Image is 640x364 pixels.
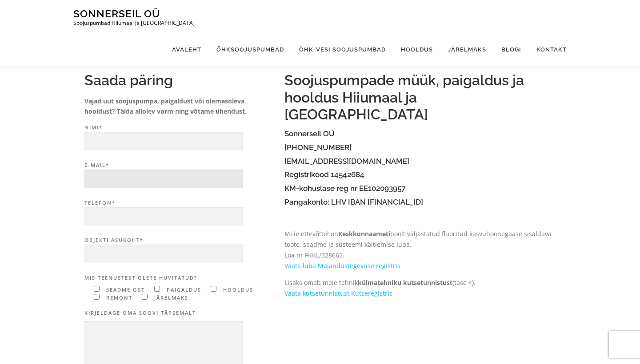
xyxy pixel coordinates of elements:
[284,157,409,166] a: [EMAIL_ADDRESS][DOMAIN_NAME]
[152,294,188,301] span: järelmaks
[84,72,276,89] h2: Saada päring
[494,33,529,66] a: Blogi
[284,277,556,299] p: Lisaks omab meie tehnik (tase 4).
[84,199,276,226] label: Telefon*
[209,33,292,66] a: Õhksoojuspumbad
[393,33,440,66] a: Hooldus
[104,286,145,293] span: seadme ost
[84,309,276,317] label: Kirjeldage oma soovi täpsemalt
[84,170,243,189] input: E-mail*
[284,198,556,206] h4: Pangakonto: LHV IBAN [FINANCIAL_ID]
[84,207,243,226] input: Telefon*
[84,274,276,282] label: Mis teenustest olete huvitatud?
[284,184,556,193] h4: KM-kohuslase reg nr EE102093957
[84,245,243,264] input: Objekti asukoht*
[221,286,253,293] span: hooldus
[284,229,556,271] p: Meie ettevõttel on poolt väljastatud fluoritud kasvuhoonegaase sisaldava toote, seadme ja süsteem...
[284,130,556,138] h4: Sonnerseil OÜ
[338,229,390,238] strong: Keskkonnaameti
[284,143,556,152] h4: [PHONE_NUMBER]
[529,33,567,66] a: Kontakt
[73,8,160,20] a: Sonnerseil OÜ
[284,261,400,270] a: Vaata luba Majandustegevuse registris
[292,33,393,66] a: Õhk-vesi soojuspumbad
[84,236,276,264] label: Objekti asukoht*
[104,294,132,301] span: remont
[84,132,243,151] input: Nimi*
[84,97,247,116] strong: Vajad uut soojuspumpa, paigaldust või olemasoleva hooldust? Täida allolev vorm ning võtame ühendust.
[164,286,201,293] span: paigaldus
[284,170,556,179] h4: Registrikood 14542684
[84,123,276,151] label: Nimi*
[73,20,195,26] p: Soojuspumbad Hiiumaal ja [GEOGRAPHIC_DATA]
[440,33,494,66] a: Järelmaks
[284,289,392,297] a: Vaata kutsetunnistust Kutseregistris
[84,161,276,189] label: E-mail*
[358,278,452,287] strong: külmatehniku kutsetunnistust
[164,33,209,66] a: Avaleht
[284,72,556,123] h2: Soojuspumpade müük, paigaldus ja hooldus Hiiumaal ja [GEOGRAPHIC_DATA]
